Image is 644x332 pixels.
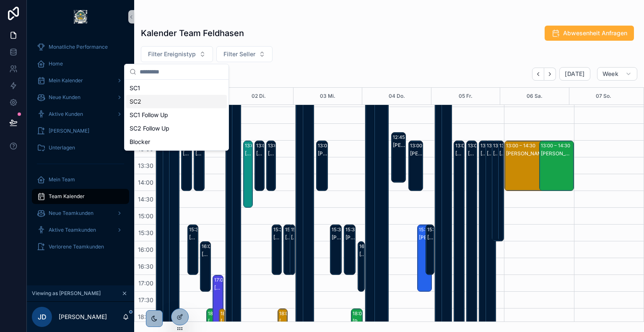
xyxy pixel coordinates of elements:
span: 15:00 [136,212,156,220]
span: Viewing as [PERSON_NAME] [32,290,101,297]
span: Aktive Kunden [49,111,83,118]
div: [PERSON_NAME]: SC1 Follow Up [221,318,224,325]
span: Mein Team [49,176,75,183]
div: [PERSON_NAME]: SC1 [189,234,197,241]
a: Mein Kalender [32,73,129,88]
a: Monatliche Performance [32,39,129,55]
button: Abwesenheit Anfragen [545,26,634,41]
div: SC2 [126,95,227,108]
div: 12:45 – 14:15 [393,133,423,141]
span: 18:00 [136,313,156,320]
span: Neue Kunden [49,94,80,101]
div: 06 Sa. [527,88,543,105]
span: Abwesenheit Anfragen [563,29,627,37]
span: 16:30 [136,263,156,270]
div: SC1 [126,81,227,95]
div: 05 Fr. [459,88,473,105]
img: App logo [74,10,87,24]
div: 15:30 – 17:30[PERSON_NAME]: SC2 [418,225,431,291]
a: Home [32,56,129,71]
div: 15:30 – 17:00[PERSON_NAME]: SC1 [344,225,355,274]
div: 15:30 – 17:30 [419,225,450,234]
div: 13:00 – 15:00 [245,141,276,150]
div: [PERSON_NAME]: SC1 [345,234,355,241]
div: 13:00 – 15:00[PERSON_NAME]: SC2 [244,141,252,207]
div: [PERSON_NAME]: SC1 Follow Up [541,150,573,157]
div: 13:00 – 20:00 [455,141,488,150]
div: 16:00 – 17:30 [202,242,233,251]
div: 13:00 – 14:30 [268,141,299,150]
span: Mein Kalender [49,77,83,84]
div: [PERSON_NAME]: SC1 [195,150,204,157]
h1: Kalender Team Feldhasen [141,27,244,39]
div: 16:00 – 17:30[PERSON_NAME]: SC1 [200,242,210,291]
button: 02 Di. [252,88,266,105]
a: Mein Team [32,172,129,187]
div: SC2 Follow Up [126,122,227,135]
div: 13:00 – 14:30[PERSON_NAME]: SC1 [317,141,327,191]
div: 13:00 – 14:30[PERSON_NAME]: SC1 [182,141,192,191]
div: 13:00 – 14:30 [256,141,288,150]
span: Neue Teamkunden [49,210,93,217]
div: 13:00 – 14:30 [410,141,441,150]
div: SC1 Follow Up [126,108,227,122]
div: Suggestions [125,80,229,150]
div: [PERSON_NAME]: SC1 [359,251,364,258]
div: 15:30 – 17:00 [273,225,304,234]
span: 13:30 [136,162,156,169]
div: [PERSON_NAME]: SC2 Follow Up [279,318,286,325]
div: [PERSON_NAME]: SC1 [332,234,341,241]
span: Unterlagen [49,144,75,151]
div: 15:30 – 17:00[PERSON_NAME]: SC1 [426,225,434,274]
span: Filter Seller [223,50,255,58]
div: 13:00 – 14:30 [318,141,349,150]
div: [PERSON_NAME]: SC1 [291,234,294,241]
span: Aktive Teamkunden [49,227,96,233]
span: Verlorene Teamkunden [49,243,104,250]
div: 13:00 – 20:00 [480,141,513,150]
p: [PERSON_NAME] [59,313,107,321]
div: 17:00 – 19:00 [214,276,245,284]
div: [PERSON_NAME]: SC1 [318,150,327,157]
div: [PERSON_NAME]: SC1 [393,142,405,149]
div: 18:00 – 19:30 [208,309,239,318]
div: 15:30 – 17:00 [332,225,363,234]
span: [PERSON_NAME] [49,128,89,134]
div: 18:00 – 18:30[PERSON_NAME]: SC1 Follow Up [219,309,225,325]
div: 15:30 – 17:00 [285,225,316,234]
div: scrollable content [27,34,134,265]
div: 13:00 – 14:30 [541,141,572,150]
div: 18:00 – 20:00 [353,309,385,318]
div: [PERSON_NAME]: All Hands Blocker [468,150,476,157]
div: 15:30 – 17:00[PERSON_NAME]: SC1 [290,225,295,274]
div: Blocker [126,135,227,149]
div: [PERSON_NAME]: All Hands Blocker [493,150,501,157]
a: Verlorene Teamkunden [32,239,129,254]
span: 14:30 [136,196,156,203]
div: [PERSON_NAME]: SC1 [268,150,275,157]
a: Neue Teamkunden [32,206,129,221]
span: Filter Ereignistyp [148,50,196,58]
span: 16:00 [136,246,156,253]
div: [PERSON_NAME]: All Hands Blocker [455,150,464,157]
div: [PERSON_NAME]: SC2 [419,234,431,241]
span: 17:00 [136,280,156,287]
div: 03 Mi. [320,88,335,105]
button: Week [597,67,637,81]
div: 13:00 – 14:30 [506,141,538,150]
div: 13:00 – 16:00 [493,141,525,150]
div: 15:30 – 17:00 [291,225,322,234]
div: [PERSON_NAME]: All Hands Blocker [487,150,495,157]
span: 14:00 [136,179,156,186]
div: 13:00 – 20:00 [487,141,519,150]
div: [PERSON_NAME]: SC2 [214,285,223,291]
div: [PERSON_NAME]: SC1 [183,150,191,157]
div: [PERSON_NAME]: SC2 [353,318,362,325]
a: Aktive Teamkunden [32,222,129,238]
div: [PERSON_NAME]: SC1 Follow Up [208,318,216,325]
a: Aktive Kunden [32,107,129,122]
div: 15:30 – 17:00 [345,225,377,234]
div: [PERSON_NAME]: SC1 [410,150,422,157]
span: [DATE] [565,70,584,78]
